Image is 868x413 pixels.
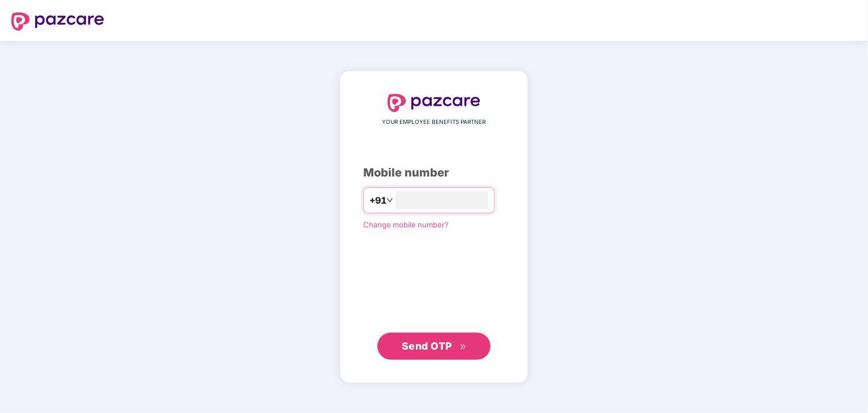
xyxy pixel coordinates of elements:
[369,193,386,208] span: +91
[386,197,393,204] span: down
[363,220,449,229] a: Change mobile number?
[363,164,505,182] div: Mobile number
[388,94,480,112] img: logo
[459,343,467,351] span: double-right
[11,12,104,31] img: logo
[383,118,486,127] span: YOUR EMPLOYEE BENEFITS PARTNER
[377,333,491,360] button: Send OTPdouble-right
[402,340,452,352] span: Send OTP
